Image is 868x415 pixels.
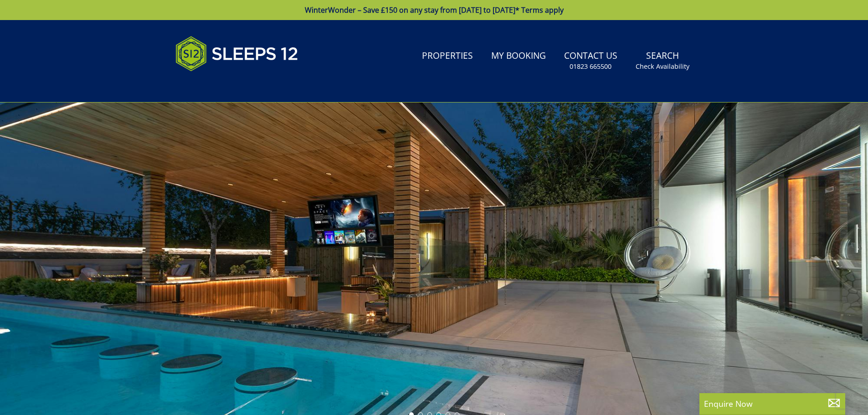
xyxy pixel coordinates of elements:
[560,46,621,76] a: Contact Us01823 665500
[570,62,611,71] small: 01823 665500
[175,31,298,77] img: Sleeps 12
[704,398,841,410] p: Enquire Now
[488,46,550,67] a: My Booking
[171,82,267,90] iframe: Customer reviews powered by Trustpilot
[632,46,693,76] a: SearchCheck Availability
[636,62,689,71] small: Check Availability
[418,46,477,67] a: Properties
